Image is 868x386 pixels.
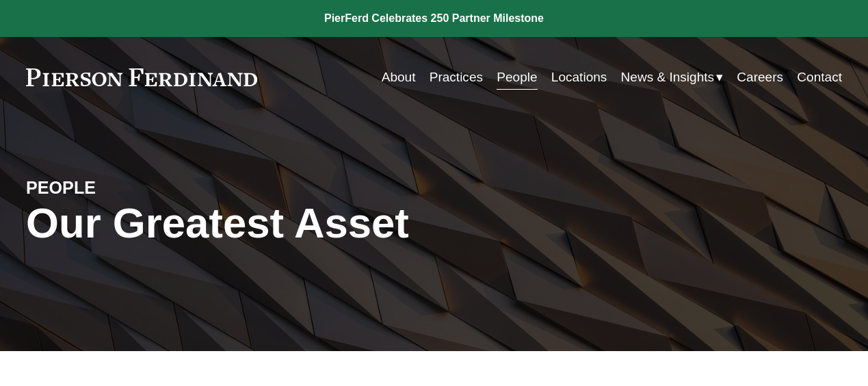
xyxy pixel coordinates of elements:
[26,199,570,248] h1: Our Greatest Asset
[737,64,783,90] a: Careers
[551,64,607,90] a: Locations
[797,64,842,90] a: Contact
[430,64,483,90] a: Practices
[621,64,723,90] a: folder dropdown
[382,64,416,90] a: About
[26,177,230,199] h4: PEOPLE
[621,66,714,89] span: News & Insights
[497,64,537,90] a: People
